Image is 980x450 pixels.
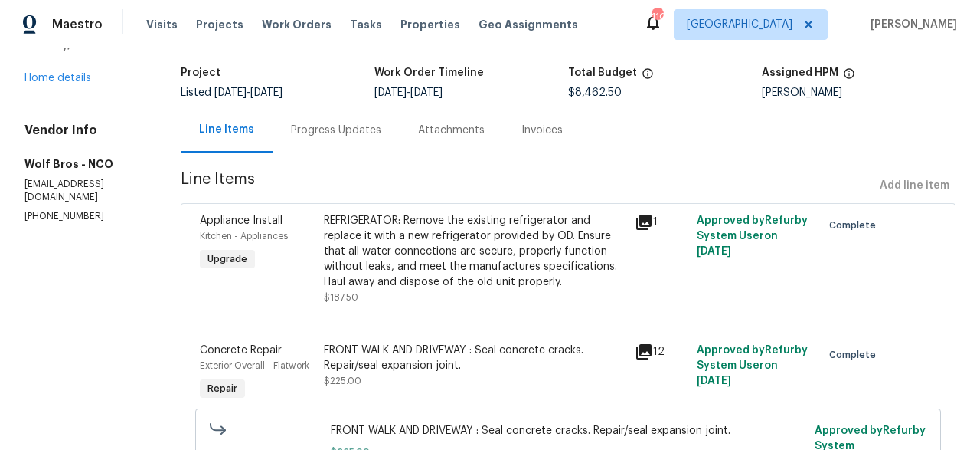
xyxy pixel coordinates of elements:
[201,251,253,267] span: Upgrade
[410,87,443,98] span: [DATE]
[24,123,144,138] h4: Vendor Info
[24,73,91,84] a: Home details
[418,123,485,138] div: Attachments
[262,17,332,32] span: Work Orders
[181,87,283,98] span: Listed
[652,9,662,25] div: 110
[200,215,283,226] span: Appliance Install
[199,122,254,137] div: Line Items
[762,87,955,98] div: [PERSON_NAME]
[568,87,622,98] span: $8,462.50
[762,67,838,78] h5: Assigned HPM
[146,17,178,32] span: Visits
[181,172,874,200] span: Line Items
[324,343,626,373] div: FRONT WALK AND DRIVEWAY : Seal concrete cracks. Repair/seal expansion joint.
[374,67,484,78] h5: Work Order Timeline
[324,376,361,386] span: $225.00
[829,218,882,233] span: Complete
[181,67,220,78] h5: Project
[697,345,808,386] span: Approved by Refurby System User on
[568,67,637,78] h5: Total Budget
[200,345,282,356] span: Concrete Repair
[697,215,808,257] span: Approved by Refurby System User on
[52,17,103,32] span: Maestro
[24,210,144,223] p: [PHONE_NUMBER]
[642,67,654,87] span: The total cost of line items that have been proposed by Opendoor. This sum includes line items th...
[350,19,382,30] span: Tasks
[200,361,309,370] span: Exterior Overall - Flatwork
[635,343,688,361] div: 12
[24,156,144,172] h5: Wolf Bros - NCO
[196,17,243,32] span: Projects
[374,87,407,98] span: [DATE]
[291,123,381,138] div: Progress Updates
[250,87,283,98] span: [DATE]
[214,87,247,98] span: [DATE]
[697,246,731,257] span: [DATE]
[201,381,243,396] span: Repair
[331,423,805,439] span: FRONT WALK AND DRIVEWAY : Seal concrete cracks. Repair/seal expansion joint.
[479,17,578,32] span: Geo Assignments
[324,293,358,302] span: $187.50
[400,17,460,32] span: Properties
[635,213,688,232] div: 1
[521,123,563,138] div: Invoices
[697,376,731,386] span: [DATE]
[200,232,288,241] span: Kitchen - Appliances
[24,178,144,204] p: [EMAIL_ADDRESS][DOMAIN_NAME]
[374,87,443,98] span: -
[324,213,626,290] div: REFRIGERATOR: Remove the existing refrigerator and replace it with a new refrigerator provided by...
[214,87,283,98] span: -
[687,17,792,32] span: [GEOGRAPHIC_DATA]
[829,347,882,363] span: Complete
[864,17,957,32] span: [PERSON_NAME]
[843,67,855,87] span: The hpm assigned to this work order.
